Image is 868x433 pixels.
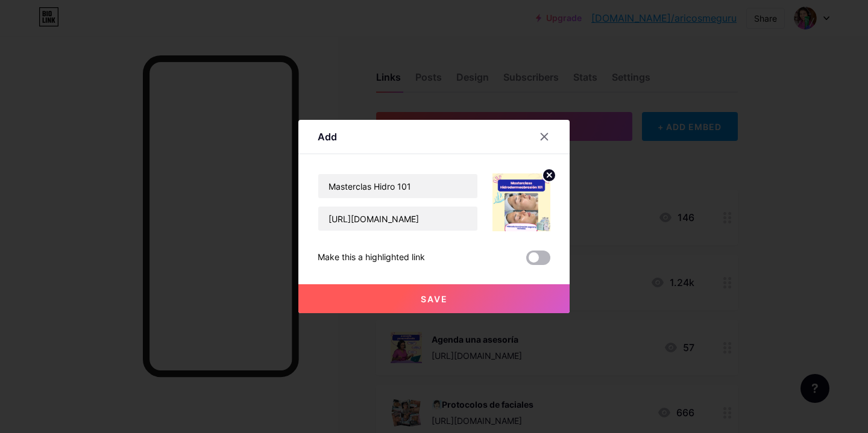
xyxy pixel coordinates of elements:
button: Save [298,284,570,313]
div: Add [318,129,337,144]
span: Save [421,294,448,304]
input: URL [318,207,477,231]
div: Make this a highlighted link [318,251,425,265]
img: link_thumbnail [492,173,550,231]
input: Title [318,174,477,198]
